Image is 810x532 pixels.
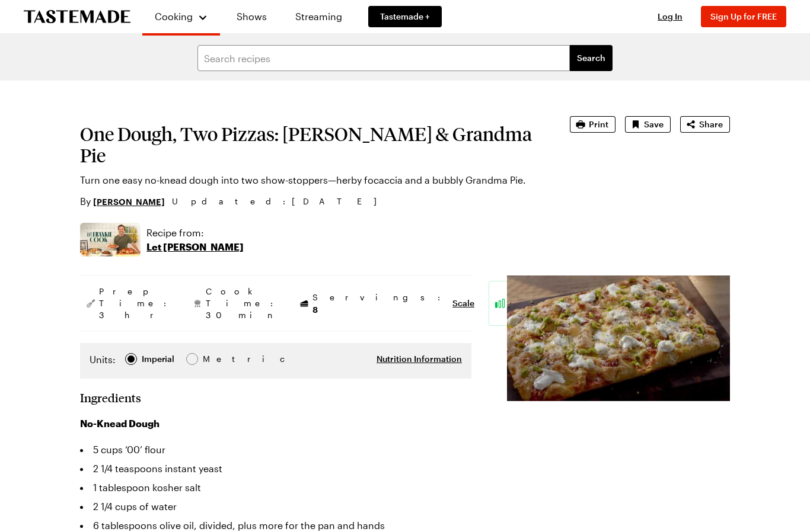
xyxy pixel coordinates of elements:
[589,118,608,130] span: Print
[203,352,229,366] span: Metric
[699,118,723,130] span: Share
[155,11,193,22] span: Cooking
[80,173,537,187] p: Turn one easy no-knead dough into two show-stoppers—herby focaccia and a bubbly Grandma Pie.
[658,11,683,21] span: Log In
[570,45,613,71] button: filters
[99,286,173,321] span: Prep Time: 3 hr
[172,195,388,208] span: Updated : [DATE]
[93,195,165,208] a: [PERSON_NAME]
[80,497,471,516] li: 2 1/4 cups of water
[80,440,471,459] li: 5 cups ‘00’ flour
[80,416,471,431] h3: No-Knead Dough
[710,11,777,21] span: Sign Up for FREE
[90,352,228,369] div: Imperial Metric
[644,118,664,130] span: Save
[680,116,730,133] button: Share
[380,11,430,23] span: Tastemade +
[80,459,471,478] li: 2 1/4 teaspoons instant yeast
[146,240,244,254] p: Let [PERSON_NAME]
[203,352,228,366] div: Metric
[368,6,442,27] a: Tastemade +
[197,45,570,71] input: Search recipes
[80,478,471,497] li: 1 tablespoon kosher salt
[646,11,694,23] button: Log In
[80,223,141,257] img: Show where recipe is used
[80,390,141,405] h2: Ingredients
[146,226,244,240] p: Recipe from:
[625,116,671,133] button: Save recipe
[142,352,176,366] span: Imperial
[577,52,605,64] span: Search
[570,116,616,133] button: Print
[701,6,786,27] button: Sign Up for FREE
[377,353,462,365] button: Nutrition Information
[452,297,474,309] button: Scale
[312,291,447,316] span: Servings:
[312,303,318,315] span: 8
[146,226,244,254] a: Recipe from:Let [PERSON_NAME]
[80,123,537,166] h1: One Dough, Two Pizzas: [PERSON_NAME] & Grandma Pie
[24,10,130,24] a: To Tastemade Home Page
[206,286,279,321] span: Cook Time: 30 min
[142,352,174,366] div: Imperial
[154,5,208,28] button: Cooking
[80,194,165,209] p: By
[90,352,116,367] label: Units:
